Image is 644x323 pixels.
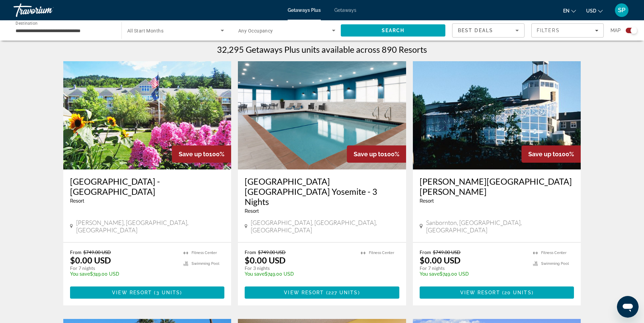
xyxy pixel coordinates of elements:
p: $0.00 USD [245,255,286,265]
p: $0.00 USD [420,255,461,265]
span: View Resort [112,290,152,295]
div: 100% [521,145,581,163]
p: For 7 nights [420,265,527,271]
span: [PERSON_NAME], [GEOGRAPHIC_DATA], [GEOGRAPHIC_DATA] [76,219,224,234]
span: USD [586,8,596,14]
span: Fitness Center [541,251,567,255]
div: 100% [172,145,231,163]
span: $749.00 USD [433,249,461,255]
iframe: Button to launch messaging window [617,296,639,318]
span: Save up to [179,151,209,158]
button: View Resort(227 units) [245,286,399,299]
span: Swimming Pool [541,261,569,266]
a: [GEOGRAPHIC_DATA] [GEOGRAPHIC_DATA] Yosemite - 3 Nights [245,176,399,207]
span: Any Occupancy [238,28,273,33]
span: 20 units [504,290,532,295]
span: ( ) [500,290,534,295]
span: [GEOGRAPHIC_DATA], [GEOGRAPHIC_DATA], [GEOGRAPHIC_DATA] [251,219,399,234]
span: $749.00 USD [258,249,286,255]
span: Resort [420,198,434,204]
p: $749.00 USD [70,271,177,277]
span: Save up to [528,151,559,158]
img: Grand Summit Resort Hotel - Attitash [63,61,231,169]
p: For 3 nights [245,265,354,271]
span: From [70,249,82,255]
span: Destination [16,21,38,25]
span: You save [245,271,265,277]
a: [GEOGRAPHIC_DATA] - [GEOGRAPHIC_DATA] [70,176,225,197]
span: Fitness Center [369,251,394,255]
span: From [245,249,256,255]
span: Save up to [354,151,384,158]
button: Change currency [586,6,603,16]
p: $0.00 USD [70,255,111,265]
span: Filters [537,28,560,33]
button: View Resort(20 units) [420,286,574,299]
div: 100% [347,145,406,163]
span: You save [70,271,90,277]
span: All Start Months [127,28,163,33]
button: Change language [563,6,576,16]
span: 227 units [328,290,358,295]
a: Getaways [334,7,356,13]
a: Travorium [14,1,81,19]
span: en [563,8,570,14]
span: SP [618,7,625,14]
span: You save [420,271,440,277]
img: Steele Hill Resorts-West [413,61,581,169]
span: 3 units [156,290,180,295]
span: Sanbornton, [GEOGRAPHIC_DATA], [GEOGRAPHIC_DATA] [426,219,574,234]
span: Map [610,26,621,35]
span: Best Deals [458,28,493,33]
span: Resort [245,208,259,214]
button: View Resort(3 units) [70,286,225,299]
span: Swimming Pool [192,261,219,266]
button: User Menu [613,3,630,17]
span: Resort [70,198,84,204]
h1: 32,295 Getaways Plus units available across 890 Resorts [217,44,427,54]
span: From [420,249,431,255]
p: $749.00 USD [420,271,527,277]
img: Hampton Inn Oakhurst Yosemite - 3 Nights [238,61,406,169]
span: $749.00 USD [83,249,111,255]
span: ( ) [324,290,360,295]
span: View Resort [460,290,500,295]
a: Getaways Plus [288,7,321,13]
mat-select: Sort by [458,26,519,34]
button: Filters [531,23,604,38]
p: For 7 nights [70,265,177,271]
a: [PERSON_NAME][GEOGRAPHIC_DATA][PERSON_NAME] [420,176,574,197]
span: Search [382,28,405,33]
p: $749.00 USD [245,271,354,277]
button: Search [341,24,445,37]
span: View Resort [284,290,324,295]
input: Select destination [16,27,113,35]
span: Fitness Center [192,251,217,255]
span: ( ) [152,290,182,295]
